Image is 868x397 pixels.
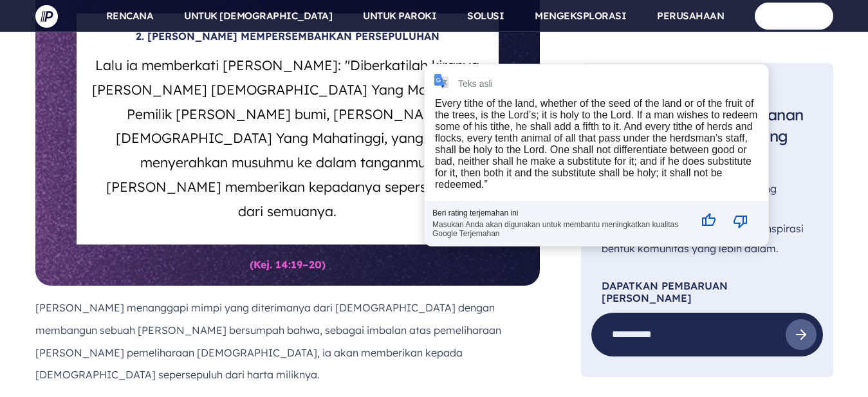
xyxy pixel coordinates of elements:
a: MEMULAI [755,3,833,29]
font: PERUSAHAAN [657,10,724,22]
font: MENGEKSPLORASI [535,10,626,22]
div: Teks asli [458,78,493,89]
font: menginspirasi bentuk komunitas yang lebih dalam. [602,222,804,255]
div: Masukan Anda akan digunakan untuk membantu meningkatkan kualitas Google Terjemahan [432,217,697,238]
font: Lalu ia memberkati [PERSON_NAME]: "Diberkatilah kiranya [PERSON_NAME] [DEMOGRAPHIC_DATA] Yang Mah... [92,57,483,219]
font: MEMULAI [771,10,817,22]
font: UNTUK PAROKI [363,10,436,22]
font: RENCANA [106,10,154,22]
font: UNTUK [DEMOGRAPHIC_DATA] [184,10,332,22]
font: (Kej. 14:19–20) [250,258,326,271]
font: [PERSON_NAME] menanggapi mimpi yang diterimanya dari [DEMOGRAPHIC_DATA] dengan membangun sebuah [... [35,301,501,381]
font: SOLUSI [467,10,504,22]
font: Dapatkan Pembaruan [PERSON_NAME] [602,279,728,304]
font: 2. [PERSON_NAME] MEMPERSEMBAHKAN PERSEPULUHAN [136,30,439,42]
div: Beri rating terjemahan ini [432,208,697,217]
button: Terjemahan bagus [701,205,732,235]
button: Terjemahan buruk [733,205,764,235]
div: Every tithe of the land, whether of the seed of the land or of the fruit of the trees, is the Lor... [435,98,757,190]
